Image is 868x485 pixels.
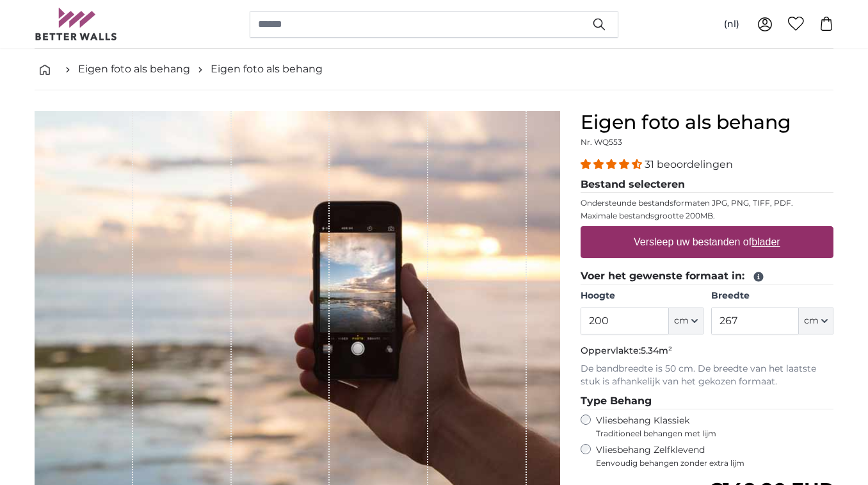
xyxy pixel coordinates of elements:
label: Breedte [711,290,833,302]
button: (nl) [714,13,750,36]
p: Oppervlakte: [581,345,833,358]
nav: breadcrumbs [35,49,833,90]
span: cm [674,315,689,327]
p: Maximale bestandsgrootte 200MB. [581,211,833,221]
a: Eigen foto als behang [211,62,323,77]
img: Betterwalls [35,8,118,40]
span: 31 beoordelingen [645,158,733,170]
label: Vliesbehang Zelfklevend [596,444,833,468]
span: 4.32 stars [581,158,645,170]
a: Eigen foto als behang [78,62,190,77]
p: Ondersteunde bestandsformaten JPG, PNG, TIFF, PDF. [581,198,833,208]
u: blader [751,236,780,247]
legend: Type Behang [581,393,833,409]
label: Vliesbehang Klassiek [596,415,810,439]
span: cm [804,315,819,327]
span: Eenvoudig behangen zonder extra lijm [596,458,833,468]
button: cm [799,308,833,334]
legend: Voer het gewenste formaat in: [581,268,833,284]
span: Nr. WQ553 [581,137,622,147]
button: cm [669,308,703,334]
p: De bandbreedte is 50 cm. De breedte van het laatste stuk is afhankelijk van het gekozen formaat. [581,363,833,388]
span: Traditioneel behangen met lijm [596,429,810,439]
span: 5.34m² [641,345,672,356]
legend: Bestand selecteren [581,177,833,193]
label: Versleep uw bestanden of [629,229,785,255]
h1: Eigen foto als behang [581,111,833,134]
label: Hoogte [581,290,703,302]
